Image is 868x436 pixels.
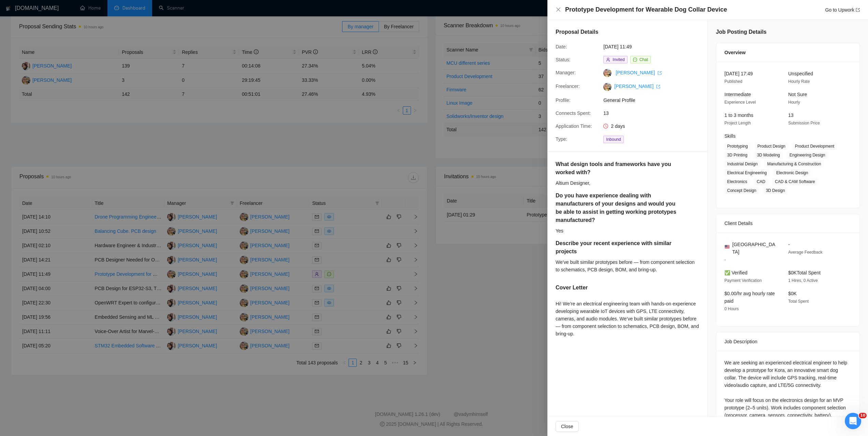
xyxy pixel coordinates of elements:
button: вибір GIF-файлів [32,218,38,223]
span: Freelancer: [556,84,580,89]
a: Source reference 10178695: [36,153,41,159]
span: clock-circle [603,124,608,129]
span: $0.00/hr avg hourly rate paid [724,291,775,304]
span: 1 to 3 months [724,112,753,118]
iframe: To enrich screen reader interactions, please activate Accessibility in Grammarly extension settings [845,413,861,429]
button: Close [556,7,561,13]
span: $0K [788,291,797,296]
span: Intermediate [724,92,751,97]
span: 10 [859,413,867,418]
button: Надіслати повідомлення… [117,215,128,226]
span: Date: [556,44,567,49]
div: The AI continuously adapts as more users provide feedback, resulting in better proposals over tim... [11,112,126,159]
textarea: Повідомлення... [6,204,131,215]
span: Product Development [792,142,837,150]
span: CAD & CAM Software [772,178,818,185]
img: Profile image for AI Assistant from GigRadar 📡 [19,8,30,19]
span: Electrical Engineering [724,169,769,177]
span: Chat [639,57,648,62]
span: Application Time: [556,123,592,129]
a: Source reference 7079867: [12,104,18,109]
div: Altium Designer, [556,179,699,187]
div: Yes [556,227,699,235]
span: Industrial Design [724,160,760,168]
span: Published [724,79,742,84]
span: 13 [788,112,794,118]
img: c1EWoXgsOV8R0BA8fxa_N46Lqol55DVR6buHWpDAuBHSNrA7t_Ch1L5h5X6iDVcfrt [603,83,612,91]
div: While you don't need to exclusively process proposals with the 2 credit AI to train it, providing... [11,199,126,232]
span: message [633,58,637,62]
div: We’ve built similar prototypes before — from component selection to schematics, PCB design, BOM, ... [556,258,699,273]
span: Average Feedback [788,250,823,255]
div: You can also provide feedback on proposal previews using the "Bad Generation" button, which helps... [11,162,126,195]
span: Electronics [724,178,750,185]
span: close [556,7,561,12]
span: 13 [603,109,706,117]
div: Job Description [724,332,851,351]
button: go back [4,7,17,20]
a: [PERSON_NAME] export [614,84,660,89]
span: ✅ Verified [724,270,748,275]
h5: Job Posting Details [716,28,766,36]
a: Source reference 10045269: [38,190,44,195]
span: Electronic Design [774,169,811,177]
h1: AI Assistant from GigRadar 📡 [33,3,106,13]
span: user-add [606,58,610,62]
span: Submission Price [788,121,820,125]
p: Наші фахівці також можуть допомогти [33,13,105,24]
span: [GEOGRAPHIC_DATA] [732,241,777,256]
span: Concept Design [724,187,759,194]
a: Go to Upworkexport [825,7,860,13]
span: 3D Modeling [754,151,782,159]
span: Type: [556,136,567,142]
span: - [724,257,726,262]
span: [DATE] 11:49 [603,43,706,50]
h5: What design tools and frameworks have you worked with? [556,160,678,177]
button: Головна [107,7,120,20]
span: 3D Printing [724,151,750,159]
h5: Proposal Details [556,28,598,36]
div: Client Details [724,214,851,232]
div: AI Assistant from GigRadar 📡 каже… [5,74,131,237]
span: Hourly Rate [788,79,810,84]
h5: Describe your recent experience with similar projects [556,239,678,256]
span: Payment Verification [724,278,762,283]
span: Close [561,423,573,430]
div: if i the 2 credit per proposal AI takes the feedback I#ve given to the 1 credit per proposal AI i... [30,24,126,64]
span: Invited [613,57,624,62]
h5: Do you have experience dealing with manufacturers of your designs and would you be able to assist... [556,192,678,224]
span: export [656,85,660,89]
span: Hourly [788,100,800,105]
span: [DATE] 17:49 [724,71,753,76]
span: General Profile [603,96,706,104]
span: Experience Level [724,100,756,105]
h5: Cover Letter [556,284,588,292]
span: $0K Total Spent [788,270,821,275]
span: Profile: [556,97,571,103]
h4: Prototype Development for Wearable Dog Collar Device [565,5,727,14]
span: Product Design [755,142,788,150]
span: Prototyping [724,142,751,150]
span: 1 Hires, 0 Active [788,278,818,283]
span: Total Spent [788,299,809,304]
span: Manager: [556,70,576,75]
div: Yes, our AI systems can improve using your feedback from previous proposals, and the feedback you... [5,74,131,236]
div: if i the 2 credit per proposal AI takes the feedback I#ve given to the 1 credit per proposal AI i... [25,20,131,68]
span: Engineering Design [787,151,828,159]
button: Вибір емодзі [21,218,27,223]
span: Status: [556,57,571,62]
div: Hi! We’re an electrical engineering team with hands-on experience developing wearable IoT devices... [556,300,699,337]
div: Закрити [120,7,132,19]
div: dima.mirov@gigradar.io каже… [5,20,131,74]
a: [PERSON_NAME] export [616,70,662,75]
span: Connects Spent: [556,110,591,116]
span: - [788,242,790,247]
span: Unspecified [788,71,813,76]
button: Start recording [43,218,49,223]
img: 🇺🇸 [725,244,730,249]
span: Manufacturing & Construction [764,160,824,168]
span: Skills [724,133,736,139]
span: export [658,71,662,75]
button: Close [556,421,579,432]
span: Overview [724,49,746,56]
